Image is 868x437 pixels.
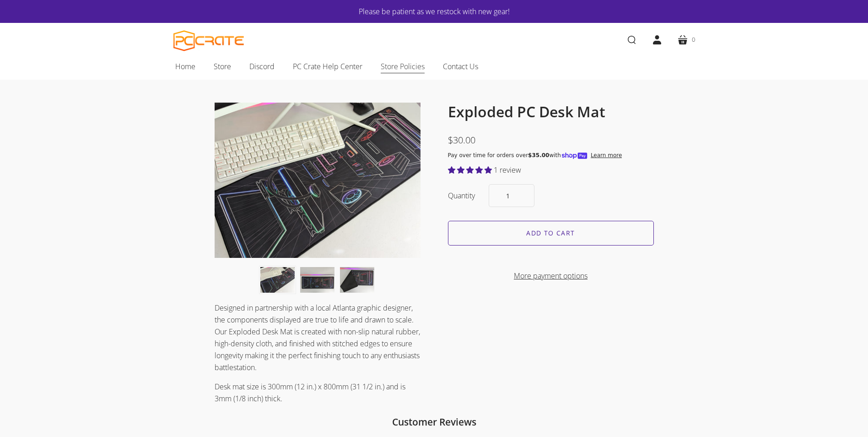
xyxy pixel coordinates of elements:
[222,415,647,429] h2: Customer Reviews
[443,60,478,72] span: Contact Us
[249,60,275,72] span: Discord
[215,103,421,258] img: Desk mat on desk with keyboard, monitor, and mouse.
[205,57,240,76] a: Store
[434,57,487,76] a: Contact Us
[201,5,668,17] a: Please be patient as we restock with new gear!
[448,134,475,146] span: $30.00
[300,267,334,293] button: Desk mat with exploded PC art thumbnail
[692,35,695,44] span: 0
[214,60,231,72] span: Store
[215,302,421,373] p: Designed in partnership with a local Atlanta graphic designer, the components displayed are true ...
[175,60,195,72] span: Home
[240,57,284,76] a: Discord
[448,270,654,282] a: More payment options
[448,165,494,175] span: 5.00 stars
[173,30,244,51] a: PC CRATE
[448,190,475,202] label: Quantity
[494,165,521,175] span: 1 review
[381,60,425,72] span: Store Policies
[448,103,654,121] h1: Exploded PC Desk Mat
[340,267,374,293] button: Image of folded desk mat thumbnail
[215,381,421,404] p: Desk mat size is 300mm (12 in.) x 800mm (31 1/2 in.) and is 3mm (1/8 inch) thick.
[372,57,434,76] a: Store Policies
[448,221,654,246] input: Add to cart
[293,60,362,72] span: PC Crate Help Center
[260,267,295,293] button: Desk mat on desk with keyboard, monitor, and mouse. thumbnail
[160,57,709,80] nav: Main navigation
[670,27,702,53] a: 0
[166,57,205,76] a: Home
[284,57,372,76] a: PC Crate Help Center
